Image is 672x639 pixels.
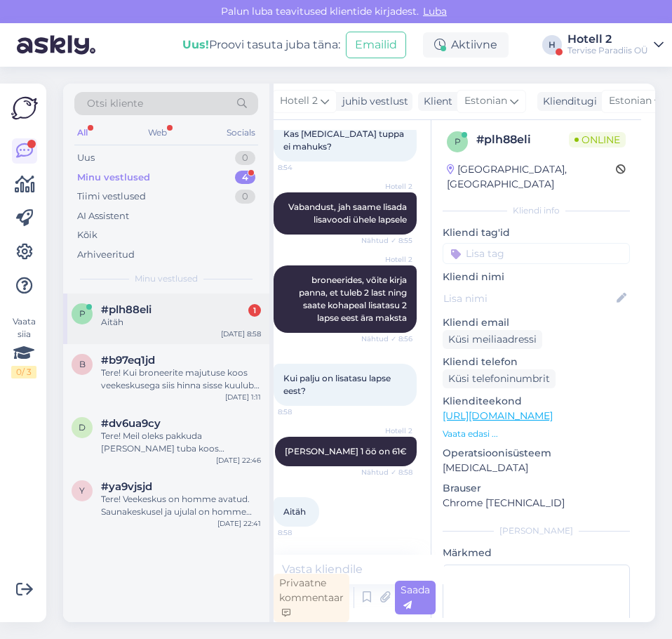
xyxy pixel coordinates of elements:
[418,94,452,109] div: Klient
[221,329,261,339] div: [DATE] 8:58
[216,455,261,466] div: [DATE] 22:46
[423,32,509,58] div: Aktiivne
[145,124,170,142] div: Web
[443,270,630,284] p: Kliendi nimi
[360,235,412,246] span: Nähtud ✓ 8:55
[283,373,393,396] span: Kui palju on lisatasu lapse eest?
[87,96,143,111] span: Otsi kliente
[225,392,261,402] div: [DATE] 1:11
[77,248,135,262] div: Arhiveeritud
[182,38,209,51] b: Uus!
[476,131,569,148] div: # plh88eli
[79,485,85,496] span: y
[235,151,255,165] div: 0
[401,584,430,611] span: Saada
[443,525,630,537] div: [PERSON_NAME]
[248,304,261,317] div: 1
[101,316,261,329] div: Aitäh
[283,506,306,517] span: Aitäh
[77,190,146,204] div: Tiimi vestlused
[278,407,330,417] span: 8:58
[79,308,86,319] span: p
[288,202,409,225] span: Vabandust, jah saame lisada lisavoodi ühele lapsele
[443,394,630,409] p: Klienditeekond
[443,315,630,330] p: Kliendi email
[443,355,630,369] p: Kliendi telefon
[443,330,542,349] div: Küsi meiliaadressi
[101,480,152,493] span: #ya9vjsjd
[274,574,349,622] div: Privaatne kommentaar
[101,493,261,518] div: Tere! Veekeskus on homme avatud. Saunakeskusel ja ujulal on homme hoolduspäev, Saunakeskus ja uju...
[11,366,36,378] div: 0 / 3
[101,303,152,316] span: #plh88eli
[101,417,161,430] span: #dv6ua9cy
[278,527,330,538] span: 8:58
[464,93,507,109] span: Estonian
[285,446,407,456] span: [PERSON_NAME] 1 öö on 61€
[443,446,630,461] p: Operatsioonisüsteem
[419,5,451,18] span: Luba
[360,254,412,265] span: Hotell 2
[609,93,652,109] span: Estonian
[443,428,630,440] p: Vaata edasi ...
[101,367,261,392] div: Tere! Kui broneerite majutuse koos veekeskusega siis hinna sisse kuulub veekeskus, ujula jõusaal ...
[443,546,630,560] p: Märkmed
[11,95,38,121] img: Askly Logo
[443,291,614,306] input: Lisa nimi
[77,171,150,185] div: Minu vestlused
[567,34,648,45] div: Hotell 2
[135,272,198,285] span: Minu vestlused
[447,162,616,192] div: [GEOGRAPHIC_DATA], [GEOGRAPHIC_DATA]
[360,181,412,192] span: Hotell 2
[537,94,597,109] div: Klienditugi
[455,136,461,147] span: p
[443,369,556,388] div: Küsi telefoninumbrit
[360,467,412,477] span: Nähtud ✓ 8:58
[77,151,95,165] div: Uus
[77,228,98,242] div: Kõik
[224,124,258,142] div: Socials
[443,461,630,475] p: [MEDICAL_DATA]
[443,243,630,264] input: Lisa tag
[217,518,261,529] div: [DATE] 22:41
[79,422,86,433] span: d
[542,35,562,55] div: H
[443,225,630,240] p: Kliendi tag'id
[443,496,630,510] p: Chrome [TECHNICAL_ID]
[443,409,553,422] a: [URL][DOMAIN_NAME]
[299,275,409,323] span: broneerides, võite kirja panna, et tuleb 2 last ning saate kohapeal lisatasu 2 lapse eest ära maksta
[443,204,630,217] div: Kliendi info
[79,359,86,369] span: b
[567,34,664,56] a: Hotell 2Tervise Paradiis OÜ
[74,124,90,142] div: All
[77,209,129,223] div: AI Assistent
[360,426,412,436] span: Hotell 2
[101,430,261,455] div: Tere! Meil oleks pakkuda [PERSON_NAME] tuba koos veekeskuse külastusega. Hinnaks oleks 104 EUR (0...
[443,481,630,496] p: Brauser
[235,171,255,185] div: 4
[569,132,626,147] span: Online
[182,37,340,53] div: Proovi tasuta juba täna:
[235,190,255,204] div: 0
[280,93,318,109] span: Hotell 2
[360,334,412,344] span: Nähtud ✓ 8:56
[11,315,36,378] div: Vaata siia
[346,32,406,58] button: Emailid
[101,354,155,367] span: #b97eq1jd
[337,94,408,109] div: juhib vestlust
[567,45,648,56] div: Tervise Paradiis OÜ
[278,162,330,173] span: 8:54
